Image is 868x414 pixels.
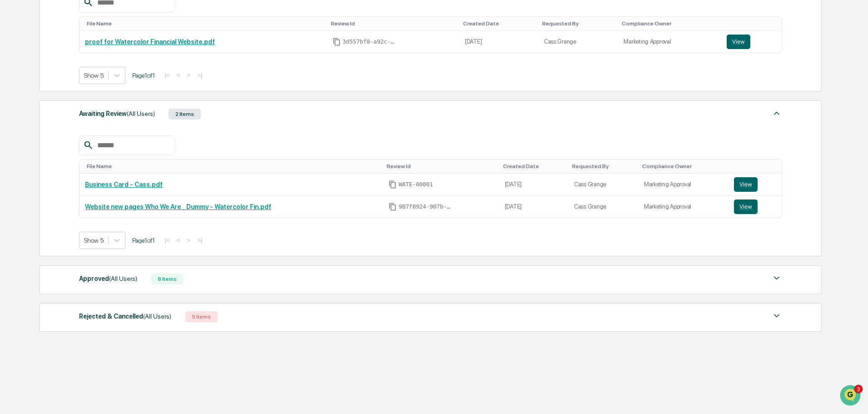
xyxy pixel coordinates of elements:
[18,186,59,195] span: Preclearance
[639,196,729,218] td: Marketing Approval
[5,182,62,199] a: 🖐️Preclearance
[80,148,99,155] span: [DATE]
[143,313,171,320] span: (All Users)
[9,140,24,154] img: Jack Rasmussen
[9,187,16,194] div: 🖐️
[459,31,539,53] td: [DATE]
[736,163,778,170] div: Toggle SortBy
[195,236,205,244] button: >|
[75,148,79,155] span: •
[399,203,453,210] span: 987f8924-907b-4011-8be3-bbf394c039f1
[734,200,776,214] a: View
[727,35,776,49] a: View
[771,108,782,119] img: caret
[18,124,25,131] img: 1746055101610-c473b297-6a78-478c-a979-82029cc54cd1
[389,180,397,189] span: Copy Id
[75,186,113,195] span: Attestations
[185,311,218,322] div: 5 Items
[90,225,110,232] span: Pylon
[343,38,397,45] span: 3d557bf8-a92c-4cb2-9658-16e77d84f799
[839,384,863,409] iframe: Open customer support
[618,31,721,53] td: Marketing Approval
[499,196,569,218] td: [DATE]
[9,101,61,108] div: Past conversations
[127,110,155,117] span: (All Users)
[79,108,155,120] div: Awaiting Review
[28,148,74,155] span: [PERSON_NAME]
[5,200,61,216] a: 🔎Data Lookup
[639,174,729,196] td: Marketing Approval
[132,237,155,244] span: Page 1 of 1
[87,20,323,27] div: Toggle SortBy
[572,163,635,170] div: Toggle SortBy
[75,124,79,131] span: •
[80,124,99,131] span: [DATE]
[387,163,495,170] div: Toggle SortBy
[66,187,73,194] div: 🗄️
[622,20,717,27] div: Toggle SortBy
[734,177,776,192] a: View
[28,124,74,131] span: [PERSON_NAME]
[727,35,750,49] button: View
[141,99,165,110] button: See all
[331,20,456,27] div: Toggle SortBy
[174,236,183,244] button: <
[162,236,172,244] button: |<
[542,20,615,27] div: Toggle SortBy
[85,181,163,188] a: Business Card - Cass.pdf
[155,72,165,83] button: Start new chat
[9,115,24,130] img: Jack Rasmussen
[132,72,155,79] span: Page 1 of 1
[79,310,171,322] div: Rejected & Cancelled
[642,163,725,170] div: Toggle SortBy
[79,273,137,284] div: Approved
[734,177,758,192] button: View
[174,71,183,79] button: <
[195,71,205,79] button: >|
[569,196,639,218] td: Cass Grange
[62,182,116,199] a: 🗄️Attestations
[333,38,341,46] span: Copy Id
[771,310,782,321] img: caret
[399,181,433,188] span: WATE-00001
[169,109,201,120] div: 2 Items
[9,70,25,86] img: 1746055101610-c473b297-6a78-478c-a979-82029cc54cd1
[463,20,535,27] div: Toggle SortBy
[162,71,172,79] button: |<
[151,274,184,284] div: 8 Items
[503,163,565,170] div: Toggle SortBy
[18,203,57,212] span: Data Lookup
[19,70,35,86] img: 8933085812038_c878075ebb4cc5468115_72.jpg
[771,273,782,284] img: caret
[184,71,193,79] button: >
[87,163,379,170] div: Toggle SortBy
[499,174,569,196] td: [DATE]
[41,79,125,86] div: We're available if you need us!
[539,31,619,53] td: Cass Grange
[734,200,758,214] button: View
[109,275,137,282] span: (All Users)
[389,203,397,211] span: Copy Id
[728,20,778,27] div: Toggle SortBy
[18,149,25,156] img: 1746055101610-c473b297-6a78-478c-a979-82029cc54cd1
[41,70,149,79] div: Start new chat
[85,38,215,45] a: proof for Watercolor Financial Website.pdf
[9,204,16,211] div: 🔎
[64,225,110,232] a: Powered byPylon
[184,236,193,244] button: >
[85,203,271,210] a: Website new pages Who We Are _ Dummy - Watercolor Fin.pdf
[569,174,639,196] td: Cass Grange
[9,19,165,34] p: How can we help?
